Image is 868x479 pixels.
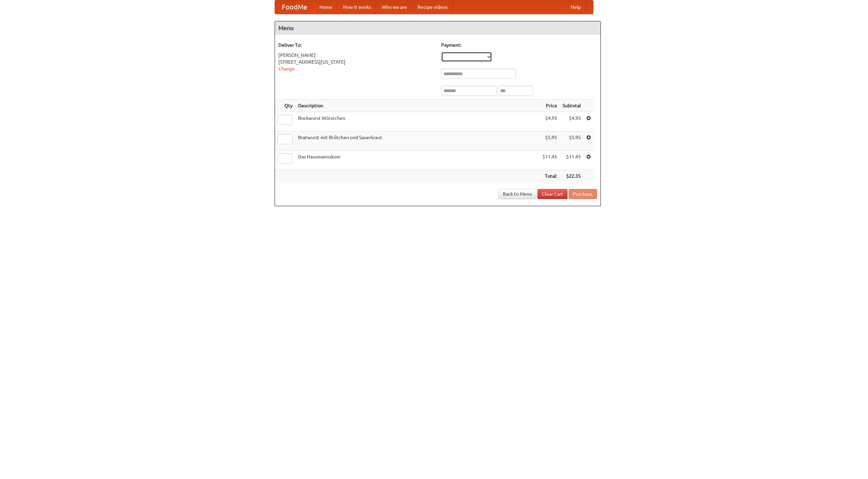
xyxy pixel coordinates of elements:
[540,131,560,151] td: $5.95
[537,189,568,199] a: Clear Cart
[560,151,584,170] td: $11.45
[314,0,338,14] a: Home
[278,42,434,48] h5: Deliver To:
[295,131,540,151] td: Bratwurst mit Brötchen und Sauerkraut
[295,112,540,131] td: Bockwurst Würstchen
[338,0,376,14] a: How it works
[376,0,412,14] a: Who we are
[569,189,597,199] button: Purchase
[278,59,434,65] div: [STREET_ADDRESS][US_STATE]
[560,112,584,131] td: $4.95
[540,100,560,112] th: Price
[560,170,584,182] th: $22.35
[412,0,453,14] a: Recipe videos
[275,100,295,112] th: Qty
[560,131,584,151] td: $5.95
[565,0,586,14] a: Help
[560,100,584,112] th: Subtotal
[278,66,295,71] a: Change
[441,42,597,48] h5: Payment:
[540,151,560,170] td: $11.45
[275,0,314,14] a: FoodMe
[540,112,560,131] td: $4.95
[540,170,560,182] th: Total:
[278,52,434,59] div: [PERSON_NAME]
[295,151,540,170] td: Das Hausmannskost
[275,21,600,35] h4: Menu
[295,100,540,112] th: Description
[498,189,536,199] a: Back to Menu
